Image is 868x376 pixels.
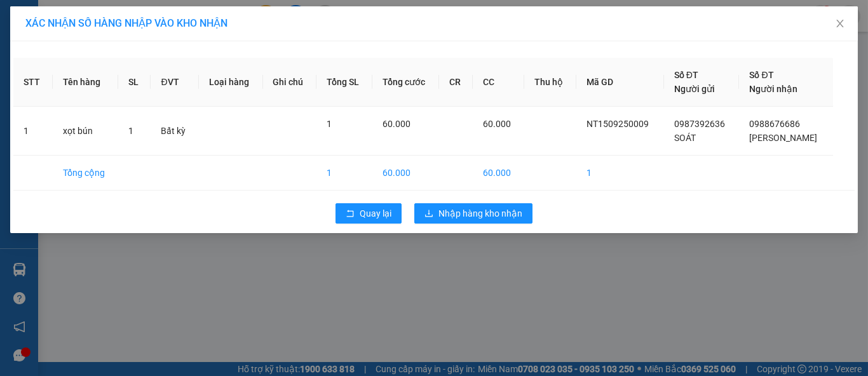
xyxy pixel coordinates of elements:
span: 0987392636 [674,119,725,129]
td: 60.000 [372,156,439,191]
span: Số ĐT [674,70,698,80]
th: Tên hàng [53,58,119,107]
span: 1 [327,119,332,129]
th: Thu hộ [524,58,576,107]
th: Loại hàng [199,58,263,107]
td: Bất kỳ [151,107,198,156]
td: xọt bún [53,107,119,156]
span: NT1509250009 [587,119,649,129]
span: Người gửi [674,84,715,94]
span: Người nhận [749,84,797,94]
td: 1 [316,156,372,191]
span: 60.000 [383,119,410,129]
th: Ghi chú [263,58,317,107]
span: SOÁT [674,133,696,143]
th: Tổng cước [372,58,439,107]
td: 60.000 [473,156,524,191]
td: 1 [13,107,53,156]
th: Mã GD [576,58,664,107]
span: Số ĐT [749,70,773,80]
span: 1 [128,126,133,136]
th: CC [473,58,524,107]
th: Tổng SL [316,58,372,107]
td: Tổng cộng [53,156,119,191]
span: [PERSON_NAME] [749,133,817,143]
span: 60.000 [483,119,511,129]
th: SL [118,58,151,107]
span: rollback [346,209,355,219]
th: CR [439,58,473,107]
span: download [424,209,433,219]
span: Quay lại [360,206,391,220]
span: close [835,18,845,29]
span: Nhập hàng kho nhận [438,206,522,220]
th: STT [13,58,53,107]
th: ĐVT [151,58,198,107]
button: downloadNhập hàng kho nhận [414,203,532,224]
span: 0988676686 [749,119,800,129]
td: 1 [576,156,664,191]
span: XÁC NHẬN SỐ HÀNG NHẬP VÀO KHO NHẬN [25,17,227,29]
button: rollbackQuay lại [336,203,402,224]
button: Close [822,6,858,42]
